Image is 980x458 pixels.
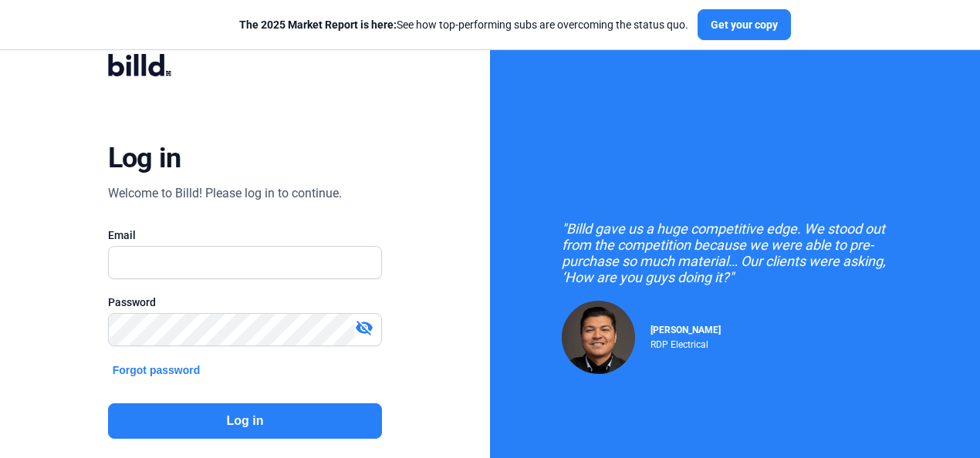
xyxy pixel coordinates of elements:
mat-icon: visibility_off [355,318,373,337]
div: See how top-performing subs are overcoming the status quo. [239,17,688,32]
div: RDP Electrical [651,335,721,350]
button: Get your copy [698,9,791,40]
button: Forgot password [108,362,205,379]
div: Password [108,295,383,310]
div: Welcome to Billd! Please log in to continue. [108,184,342,203]
img: Raul Pacheco [562,301,635,374]
div: Email [108,227,383,243]
div: Log in [108,141,181,175]
div: "Billd gave us a huge competitive edge. We stood out from the competition because we were able to... [562,221,909,285]
span: The 2025 Market Report is here: [239,19,397,31]
button: Log in [108,403,383,439]
span: [PERSON_NAME] [651,325,721,335]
